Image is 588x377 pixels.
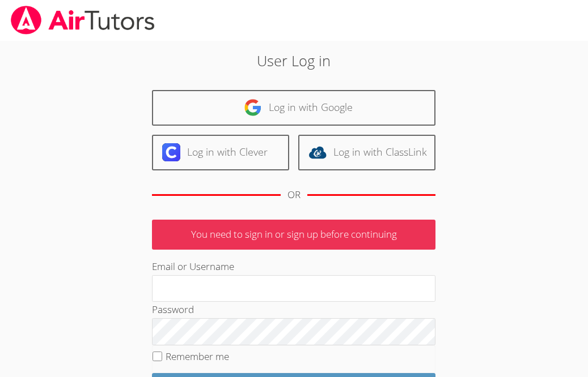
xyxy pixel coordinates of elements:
label: Password [152,303,194,316]
img: google-logo-50288ca7cdecda66e5e0955fdab243c47b7ad437acaf1139b6f446037453330a.svg [244,98,262,117]
a: Log in with Clever [152,135,289,170]
img: airtutors_banner-c4298cdbf04f3fff15de1276eac7730deb9818008684d7c2e4769d2f7ddbe033.png [10,6,156,35]
p: You need to sign in or sign up before continuing [152,220,435,250]
label: Remember me [166,350,229,363]
h2: User Log in [82,50,506,71]
a: Log in with ClassLink [298,135,435,170]
img: clever-logo-6eab21bc6e7a338710f1a6ff85c0baf02591cd810cc4098c63d3a4b26e2feb20.svg [162,143,180,161]
label: Email or Username [152,260,234,273]
div: OR [287,187,301,203]
a: Log in with Google [152,90,435,126]
img: classlink-logo-d6bb404cc1216ec64c9a2012d9dc4662098be43eaf13dc465df04b49fa7ab582.svg [308,143,327,161]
